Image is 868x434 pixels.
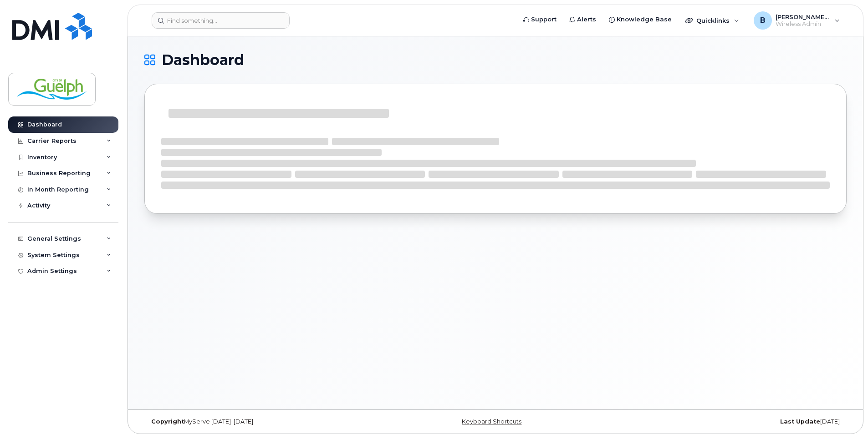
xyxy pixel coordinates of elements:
strong: Last Update [780,418,820,425]
span: Dashboard [162,53,244,67]
a: Keyboard Shortcuts [462,418,521,425]
div: MyServe [DATE]–[DATE] [144,418,378,425]
div: [DATE] [613,418,847,425]
strong: Copyright [151,418,184,425]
